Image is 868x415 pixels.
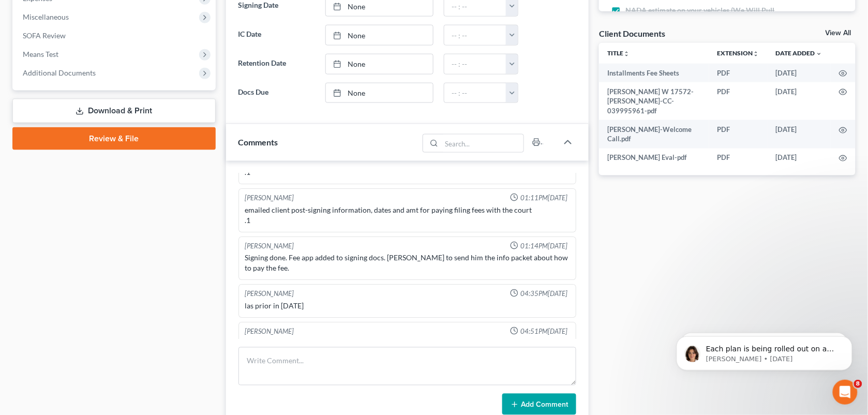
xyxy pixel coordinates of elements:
a: None [326,54,433,74]
span: 8 [854,380,862,388]
td: [DATE] [768,149,831,167]
td: [DATE] [768,64,831,82]
i: expand_more [816,51,822,57]
a: SOFA Review [14,26,216,45]
span: 01:14PM[DATE] [520,242,567,251]
td: [PERSON_NAME] W 17572-[PERSON_NAME]-CC-039995961-pdf [599,82,709,120]
label: Docs Due [233,83,320,103]
div: Signing done. Fee app added to signing docs. [PERSON_NAME] to send him the info packet about how ... [245,253,570,274]
div: emailed client post-signing information, dates and amt for paying filing fees with the court .1 [245,205,570,226]
iframe: Intercom live chat [833,380,858,405]
td: PDF [709,120,768,149]
div: Client Documents [599,28,665,39]
input: -- : -- [444,83,506,103]
td: [PERSON_NAME]-Welcome Call.pdf [599,120,709,149]
input: -- : -- [444,54,506,74]
div: resent post signing email per CAP request .1 [245,338,570,359]
div: [PERSON_NAME] [245,327,294,337]
td: [PERSON_NAME] Eval-pdf [599,149,709,167]
a: Download & Print [12,99,216,123]
a: View All [826,29,851,37]
span: Miscellaneous [23,12,69,21]
i: unfold_more [623,51,630,57]
span: Means Test [23,50,58,58]
a: None [326,25,433,45]
label: Retention Date [233,54,320,75]
td: [DATE] [768,82,831,120]
div: [PERSON_NAME] [245,242,294,251]
input: -- : -- [444,25,506,45]
td: PDF [709,82,768,120]
td: Installments Fee Sheets [599,64,709,82]
label: IC Date [233,25,320,46]
iframe: Intercom notifications message [661,315,868,387]
div: [PERSON_NAME] [245,289,294,299]
div: [PERSON_NAME] [245,194,294,203]
a: Titleunfold_more [607,49,630,57]
div: las prior in [DATE] [245,301,570,312]
span: 04:51PM[DATE] [520,327,567,337]
span: 04:35PM[DATE] [520,289,567,299]
span: 01:11PM[DATE] [520,194,567,203]
td: [DATE] [768,120,831,149]
td: PDF [709,64,768,82]
span: NADA estimate on your vehicles (We Will Pull for You) 2014 Chevy Silverado 192k miles [626,5,783,26]
input: Search... [442,135,524,152]
a: Date Added expand_more [776,49,822,57]
a: Extensionunfold_more [717,49,759,57]
span: SOFA Review [23,31,66,40]
a: Review & File [12,127,216,150]
a: None [326,83,433,103]
i: unfold_more [753,51,759,57]
span: Comments [238,137,278,147]
td: PDF [709,149,768,167]
span: Additional Documents [23,68,96,77]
